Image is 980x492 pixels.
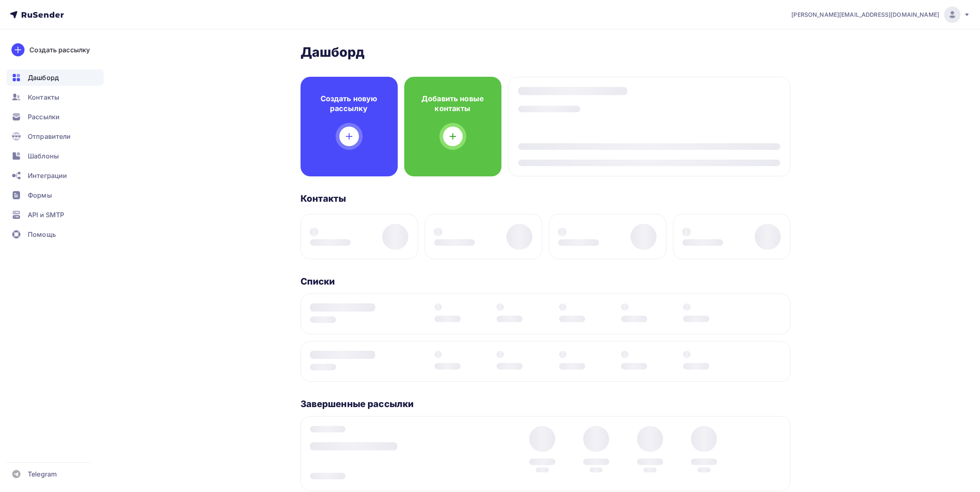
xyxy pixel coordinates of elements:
span: Контакты [28,92,59,102]
h3: Завершенные рассылки [301,398,414,410]
a: Контакты [7,89,104,105]
a: Дашборд [7,69,104,86]
span: API и SMTP [28,210,64,220]
h4: Добавить новые контакты [417,94,488,114]
span: [PERSON_NAME][EMAIL_ADDRESS][DOMAIN_NAME] [791,11,939,19]
span: Помощь [28,229,56,239]
h2: Дашборд [301,44,791,60]
a: Шаблоны [7,148,104,164]
a: Формы [7,187,104,203]
a: Отправители [7,128,104,145]
a: Рассылки [7,109,104,125]
span: Интеграции [28,171,67,180]
div: Создать рассылку [29,45,90,55]
a: [PERSON_NAME][EMAIL_ADDRESS][DOMAIN_NAME] [791,7,970,23]
span: Шаблоны [28,151,59,161]
h3: Списки [301,276,335,287]
span: Формы [28,190,52,200]
h4: Создать новую рассылку [314,94,385,114]
span: Рассылки [28,112,60,122]
span: Дашборд [28,73,59,82]
span: Отправители [28,131,71,141]
h3: Контакты [301,193,346,204]
span: Telegram [28,469,57,479]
